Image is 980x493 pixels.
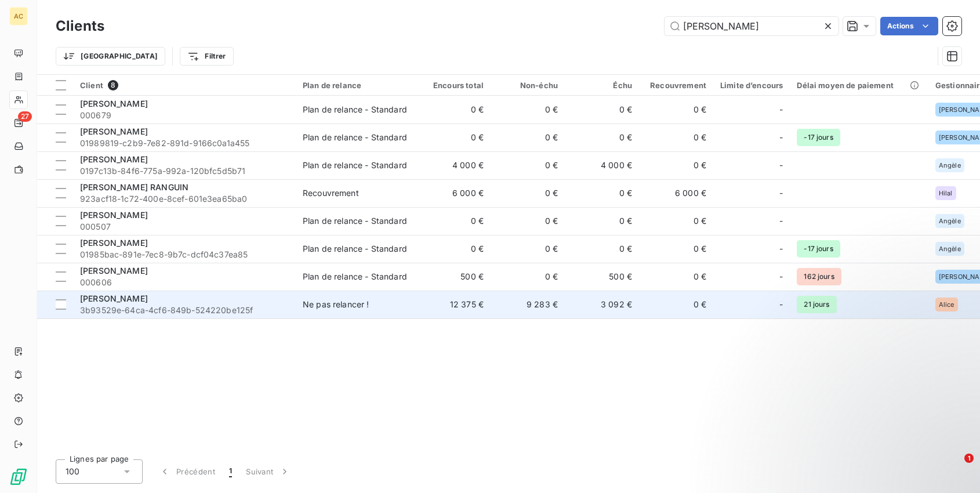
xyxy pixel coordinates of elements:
[491,151,565,179] td: 0 €
[416,291,491,318] td: 12 375 €
[66,466,79,477] span: 100
[565,96,639,124] td: 0 €
[303,104,407,115] div: Plan de relance - Standard
[639,235,713,263] td: 0 €
[797,268,841,285] span: 162 jours
[779,187,783,199] span: -
[565,291,639,318] td: 3 092 €
[565,151,639,179] td: 4 000 €
[797,296,836,313] span: 21 jours
[639,96,713,124] td: 0 €
[303,132,407,143] div: Plan de relance - Standard
[416,151,491,179] td: 4 000 €
[779,271,783,282] span: -
[939,217,961,224] span: Angèle
[491,235,565,263] td: 0 €
[779,299,783,310] span: -
[303,159,407,171] div: Plan de relance - Standard
[423,81,484,90] div: Encours total
[665,17,839,35] input: Rechercher
[491,263,565,291] td: 0 €
[779,159,783,171] span: -
[222,459,239,484] button: 1
[80,99,148,108] span: [PERSON_NAME]
[80,249,289,260] span: 01985bac-891e-7ec8-9b7c-dcf04c37ea85
[80,193,289,205] span: 923acf18-1c72-400e-8cef-601e3ea65ba0
[9,7,28,26] div: AC
[303,243,407,255] div: Plan de relance - Standard
[229,466,232,477] span: 1
[939,301,954,308] span: Alice
[416,235,491,263] td: 0 €
[491,96,565,124] td: 0 €
[180,47,233,66] button: Filtrer
[416,124,491,151] td: 0 €
[18,111,32,122] span: 27
[565,263,639,291] td: 500 €
[939,245,961,252] span: Angèle
[9,467,28,486] img: Logo LeanPay
[779,243,783,255] span: -
[303,271,407,282] div: Plan de relance - Standard
[797,240,840,258] span: -17 jours
[80,210,148,220] span: [PERSON_NAME]
[303,299,369,310] div: Ne pas relancer !
[152,459,222,484] button: Précédent
[80,165,289,177] span: 0197c13b-84f6-775a-992a-120bfc5d5b71
[80,110,289,121] span: 000679
[80,293,148,303] span: [PERSON_NAME]
[80,137,289,149] span: 01989819-c2b9-7e82-891d-9166c0a1a455
[779,132,783,143] span: -
[416,263,491,291] td: 500 €
[964,454,974,463] span: 1
[565,207,639,235] td: 0 €
[639,124,713,151] td: 0 €
[239,459,297,484] button: Suivant
[56,47,165,66] button: [GEOGRAPHIC_DATA]
[491,124,565,151] td: 0 €
[639,151,713,179] td: 0 €
[646,81,706,90] div: Recouvrement
[80,238,148,248] span: [PERSON_NAME]
[80,304,289,316] span: 3b93529e-64ca-4cf6-849b-524220be125f
[939,162,961,169] span: Angèle
[80,81,103,90] span: Client
[941,454,968,481] iframe: Intercom live chat
[565,235,639,263] td: 0 €
[720,81,783,90] div: Limite d’encours
[56,16,104,37] h3: Clients
[108,80,118,90] span: 8
[80,182,188,192] span: [PERSON_NAME] RANGUIN
[797,81,921,90] div: Délai moyen de paiement
[639,291,713,318] td: 0 €
[498,81,558,90] div: Non-échu
[639,207,713,235] td: 0 €
[80,221,289,233] span: 000507
[416,207,491,235] td: 0 €
[797,129,840,146] span: -17 jours
[416,179,491,207] td: 6 000 €
[80,277,289,288] span: 000606
[565,124,639,151] td: 0 €
[779,104,783,115] span: -
[303,81,409,90] div: Plan de relance
[639,263,713,291] td: 0 €
[80,154,148,164] span: [PERSON_NAME]
[9,114,27,132] a: 27
[303,187,359,199] div: Recouvrement
[939,190,953,197] span: Hilal
[491,207,565,235] td: 0 €
[491,291,565,318] td: 9 283 €
[639,179,713,207] td: 6 000 €
[572,81,632,90] div: Échu
[416,96,491,124] td: 0 €
[80,126,148,136] span: [PERSON_NAME]
[80,266,148,275] span: [PERSON_NAME]
[880,17,938,35] button: Actions
[748,380,980,462] iframe: Intercom notifications message
[491,179,565,207] td: 0 €
[565,179,639,207] td: 0 €
[779,215,783,227] span: -
[303,215,407,227] div: Plan de relance - Standard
